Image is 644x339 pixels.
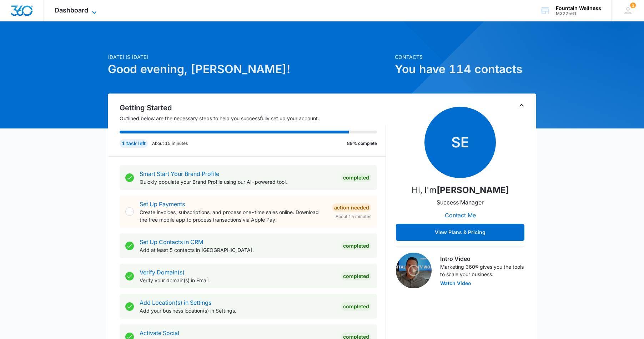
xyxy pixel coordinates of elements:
[341,272,371,280] div: Completed
[152,140,188,147] p: About 15 minutes
[630,2,636,8] span: 1
[395,53,536,61] p: Contacts
[140,246,335,254] p: Add at least 5 contacts in [GEOGRAPHIC_DATA].
[140,201,185,208] a: Set Up Payments
[120,102,386,113] h2: Getting Started
[395,61,536,78] h1: You have 114 contacts
[556,11,601,16] div: account id
[437,198,484,207] p: Success Manager
[396,253,432,288] img: Intro Video
[341,302,371,311] div: Completed
[140,208,326,223] p: Create invoices, subscriptions, and process one-time sales online. Download the free mobile app t...
[438,207,483,224] button: Contact Me
[556,5,601,11] div: account name
[332,203,371,212] div: Action Needed
[108,61,391,78] h1: Good evening, [PERSON_NAME]!
[140,170,219,177] a: Smart Start Your Brand Profile
[140,299,211,306] a: Add Location(s) in Settings
[55,6,88,14] span: Dashboard
[120,139,148,148] div: 1 task left
[517,101,526,110] button: Toggle Collapse
[347,140,377,147] p: 89% complete
[396,224,524,241] button: View Plans & Pricing
[140,178,335,186] p: Quickly populate your Brand Profile using our AI-powered tool.
[140,277,335,284] p: Verify your domain(s) in Email.
[108,53,391,61] p: [DATE] is [DATE]
[630,2,636,8] div: notifications count
[440,254,524,263] h3: Intro Video
[336,213,371,220] span: About 15 minutes
[440,281,471,286] button: Watch Video
[140,329,179,337] a: Activate Social
[140,238,203,246] a: Set Up Contacts in CRM
[424,107,496,178] span: SE
[341,173,371,182] div: Completed
[440,263,524,278] p: Marketing 360® gives you the tools to scale your business.
[341,242,371,250] div: Completed
[140,307,335,314] p: Add your business location(s) in Settings.
[140,269,185,276] a: Verify Domain(s)
[437,185,509,195] strong: [PERSON_NAME]
[412,184,509,197] p: Hi, I'm
[120,115,386,122] p: Outlined below are the necessary steps to help you successfully set up your account.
